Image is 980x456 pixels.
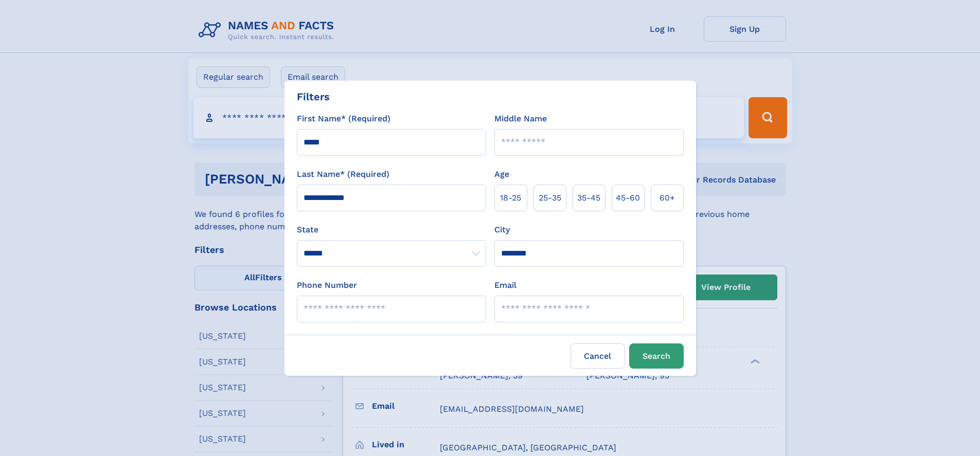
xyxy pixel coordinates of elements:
[494,168,509,180] label: Age
[500,192,521,204] span: 18‑25
[494,113,547,125] label: Middle Name
[494,279,516,291] label: Email
[297,279,357,291] label: Phone Number
[297,89,330,104] div: Filters
[297,113,390,125] label: First Name* (Required)
[297,168,389,180] label: Last Name* (Required)
[629,343,684,369] button: Search
[539,192,561,204] span: 25‑35
[660,192,675,204] span: 60+
[297,224,486,236] label: State
[571,343,625,369] label: Cancel
[616,192,640,204] span: 45‑60
[577,192,600,204] span: 35‑45
[494,224,510,236] label: City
